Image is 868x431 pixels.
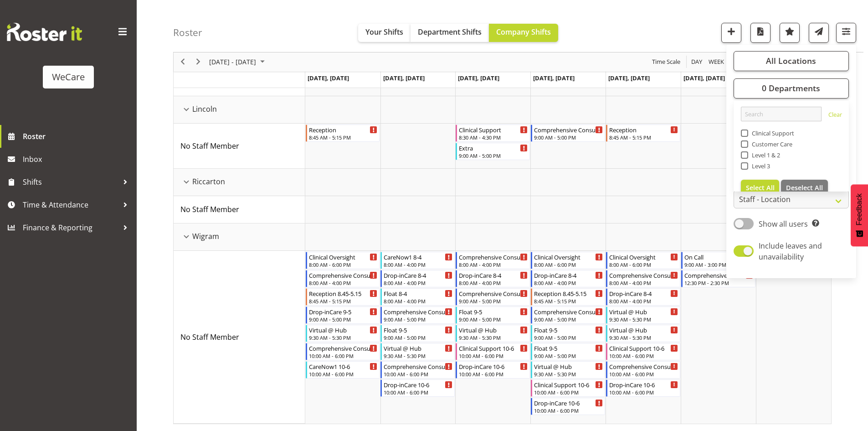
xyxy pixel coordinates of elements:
[459,134,528,141] div: 8:30 AM - 4:30 PM
[608,74,650,82] span: [DATE], [DATE]
[748,140,793,148] span: Customer Care
[489,24,558,42] button: Company Shifts
[609,125,678,134] div: Reception
[192,104,217,114] span: Lincoln
[531,288,605,306] div: No Staff Member"s event - Reception 8.45-5.15 Begin From Thursday, August 28, 2025 at 8:45:00 AM ...
[456,306,530,324] div: No Staff Member"s event - Float 9-5 Begin From Wednesday, August 27, 2025 at 9:00:00 AM GMT+12:00...
[459,143,528,152] div: Extra
[531,270,605,287] div: No Staff Member"s event - Drop-inCare 8-4 Begin From Thursday, August 28, 2025 at 8:00:00 AM GMT+...
[609,370,678,378] div: 10:00 AM - 6:00 PM
[23,152,132,166] span: Inbox
[180,204,239,215] a: No Staff Member
[384,289,452,298] div: Float 8-4
[534,316,603,323] div: 9:00 AM - 5:00 PM
[534,134,603,141] div: 9:00 AM - 5:00 PM
[684,270,753,280] div: Comprehensive Consult
[456,343,530,360] div: No Staff Member"s event - Clinical Support 10-6 Begin From Wednesday, August 27, 2025 at 10:00:00...
[309,279,378,286] div: 8:00 AM - 4:00 PM
[534,380,603,389] div: Clinical Support 10-6
[459,362,528,371] div: Drop-inCare 10-6
[684,279,753,286] div: 12:30 PM - 2:30 PM
[384,261,452,268] div: 8:00 AM - 4:00 PM
[309,343,378,353] div: Comprehensive Consult 10-6
[309,316,378,323] div: 9:00 AM - 5:00 PM
[531,252,605,269] div: No Staff Member"s event - Clinical Oversight Begin From Thursday, August 28, 2025 at 8:00:00 AM G...
[174,196,305,223] td: No Staff Member resource
[309,352,378,359] div: 10:00 AM - 6:00 PM
[708,57,725,68] span: Week
[606,361,680,379] div: No Staff Member"s event - Comprehensive Consult 10-6 Begin From Friday, August 29, 2025 at 10:00:...
[609,352,678,359] div: 10:00 AM - 6:00 PM
[380,325,455,342] div: No Staff Member"s event - Float 9-5 Begin From Tuesday, August 26, 2025 at 9:00:00 AM GMT+12:00 E...
[534,343,603,353] div: Float 9-5
[534,389,603,396] div: 10:00 AM - 6:00 PM
[459,152,528,159] div: 9:00 AM - 5:00 PM
[456,361,530,379] div: No Staff Member"s event - Drop-inCare 10-6 Begin From Wednesday, August 27, 2025 at 10:00:00 AM G...
[707,57,726,68] button: Timeline Week
[533,74,575,82] span: [DATE], [DATE]
[309,134,378,141] div: 8:45 AM - 5:15 PM
[308,74,349,82] span: [DATE], [DATE]
[306,288,380,306] div: No Staff Member"s event - Reception 8.45-5.15 Begin From Monday, August 25, 2025 at 8:45:00 AM GM...
[681,252,755,269] div: No Staff Member"s event - On Call Begin From Saturday, August 30, 2025 at 9:00:00 AM GMT+12:00 En...
[606,343,680,360] div: No Staff Member"s event - Clinical Support 10-6 Begin From Friday, August 29, 2025 at 10:00:00 AM...
[380,343,455,360] div: No Staff Member"s event - Virtual @ Hub Begin From Tuesday, August 26, 2025 at 9:30:00 AM GMT+12:...
[748,151,781,159] span: Level 1 & 2
[609,252,678,261] div: Clinical Oversight
[766,56,816,67] span: All Locations
[309,297,378,305] div: 8:45 AM - 5:15 PM
[174,169,305,196] td: Riccarton resource
[384,252,452,261] div: CareNow1 8-4
[609,316,678,323] div: 9:30 AM - 5:30 PM
[606,306,680,324] div: No Staff Member"s event - Virtual @ Hub Begin From Friday, August 29, 2025 at 9:30:00 AM GMT+12:0...
[690,57,703,68] span: Day
[384,343,452,353] div: Virtual @ Hub
[23,198,118,212] span: Time & Attendance
[746,183,775,192] span: Select All
[531,306,605,324] div: No Staff Member"s event - Comprehensive Consult 9-5 Begin From Thursday, August 28, 2025 at 9:00:...
[206,52,270,72] div: August 25 - 31, 2025
[781,180,828,196] button: Deselect All
[459,297,528,305] div: 9:00 AM - 5:00 PM
[177,57,189,68] button: Previous
[606,288,680,306] div: No Staff Member"s event - Drop-inCare 8-4 Begin From Friday, August 29, 2025 at 8:00:00 AM GMT+12...
[411,24,489,42] button: Department Shifts
[380,379,455,397] div: No Staff Member"s event - Drop-inCare 10-6 Begin From Tuesday, August 26, 2025 at 10:00:00 AM GMT...
[534,352,603,359] div: 9:00 AM - 5:00 PM
[7,23,82,41] img: Rosterit website logo
[456,288,530,306] div: No Staff Member"s event - Comprehensive Consult 9-5 Begin From Wednesday, August 27, 2025 at 9:00...
[459,307,528,316] div: Float 9-5
[384,316,452,323] div: 9:00 AM - 5:00 PM
[741,180,780,196] button: Select All
[309,289,378,298] div: Reception 8.45-5.15
[306,270,380,287] div: No Staff Member"s event - Comprehensive Consult 8-4 Begin From Monday, August 25, 2025 at 8:00:00...
[23,130,132,143] span: Roster
[609,279,678,286] div: 8:00 AM - 4:00 PM
[609,297,678,305] div: 8:00 AM - 4:00 PM
[459,270,528,280] div: Drop-inCare 8-4
[759,241,822,262] span: Include leaves and unavailability
[750,23,770,43] button: Download a PDF of the roster according to the set date range.
[531,325,605,342] div: No Staff Member"s event - Float 9-5 Begin From Thursday, August 28, 2025 at 9:00:00 AM GMT+12:00 ...
[456,325,530,342] div: No Staff Member"s event - Virtual @ Hub Begin From Wednesday, August 27, 2025 at 9:30:00 AM GMT+1...
[748,130,795,137] span: Clinical Support
[384,380,452,389] div: Drop-inCare 10-6
[534,279,603,286] div: 8:00 AM - 4:00 PM
[309,307,378,316] div: Drop-inCare 9-5
[780,23,800,43] button: Highlight an important date within the roster.
[384,270,452,280] div: Drop-inCare 8-4
[192,57,205,68] button: Next
[609,343,678,353] div: Clinical Support 10-6
[741,107,822,121] input: Search
[192,176,225,187] span: Riccarton
[606,379,680,397] div: No Staff Member"s event - Drop-inCare 10-6 Begin From Friday, August 29, 2025 at 10:00:00 AM GMT+...
[609,261,678,268] div: 8:00 AM - 6:00 PM
[459,370,528,378] div: 10:00 AM - 6:00 PM
[306,343,380,360] div: No Staff Member"s event - Comprehensive Consult 10-6 Begin From Monday, August 25, 2025 at 10:00:...
[384,325,452,334] div: Float 9-5
[786,183,823,192] span: Deselect All
[208,57,269,68] button: August 2025
[456,270,530,287] div: No Staff Member"s event - Drop-inCare 8-4 Begin From Wednesday, August 27, 2025 at 8:00:00 AM GMT...
[309,370,378,378] div: 10:00 AM - 6:00 PM
[496,27,551,37] span: Company Shifts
